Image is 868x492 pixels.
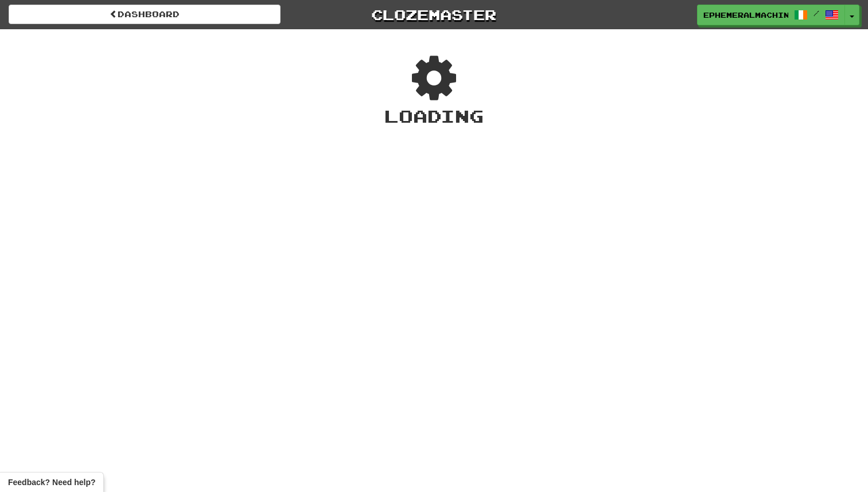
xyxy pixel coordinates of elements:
a: Ephemeralmachines / [697,5,845,25]
span: / [813,9,819,17]
span: Open feedback widget [8,477,95,488]
a: Dashboard [9,5,281,24]
span: Ephemeralmachines [703,10,788,20]
a: Clozemaster [298,5,570,25]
